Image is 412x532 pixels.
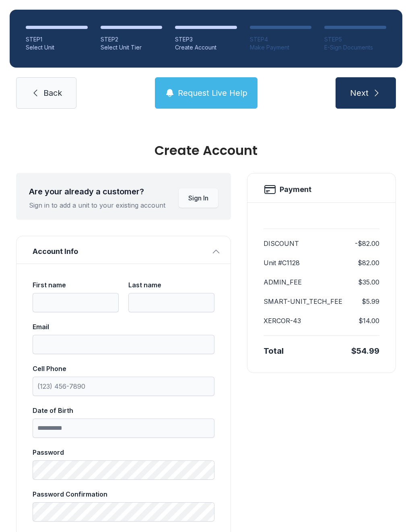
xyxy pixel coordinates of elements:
[250,43,312,52] div: Make Payment
[358,277,379,287] dd: $35.00
[33,335,214,354] input: Email
[264,277,302,287] dt: ADMIN_FEE
[351,345,379,357] div: $54.99
[264,297,342,306] dt: SMART-UNIT_TECH_FEE
[33,293,119,312] input: First name
[33,246,208,257] span: Account Info
[188,193,208,203] span: Sign In
[101,35,163,43] div: STEP 2
[33,447,214,457] div: Password
[33,406,214,415] div: Date of Birth
[29,200,165,210] div: Sign in to add a unit to your existing account
[33,322,214,332] div: Email
[358,316,379,326] dd: $14.00
[324,35,386,43] div: STEP 5
[43,87,62,99] span: Back
[350,87,369,99] span: Next
[16,236,231,264] button: Account Info
[33,364,214,373] div: Cell Phone
[264,258,300,268] dt: Unit #C1128
[175,35,237,43] div: STEP 3
[26,43,88,52] div: Select Unit
[264,316,301,326] dt: XERCOR-43
[264,345,284,357] div: Total
[33,460,214,480] input: Password
[355,239,379,248] dd: -$82.00
[250,35,312,43] div: STEP 4
[33,419,214,438] input: Date of Birth
[33,502,214,522] input: Password Confirmation
[33,280,119,290] div: First name
[362,297,379,306] dd: $5.99
[264,239,299,248] dt: DISCOUNT
[280,184,311,195] h2: Payment
[29,186,165,197] div: Are your already a customer?
[128,293,214,312] input: Last name
[324,43,386,52] div: E-Sign Documents
[128,280,214,290] div: Last name
[33,489,214,499] div: Password Confirmation
[178,87,247,99] span: Request Live Help
[101,43,163,52] div: Select Unit Tier
[33,377,214,396] input: Cell Phone
[358,258,379,268] dd: $82.00
[26,35,88,43] div: STEP 1
[16,144,396,157] div: Create Account
[175,43,237,52] div: Create Account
